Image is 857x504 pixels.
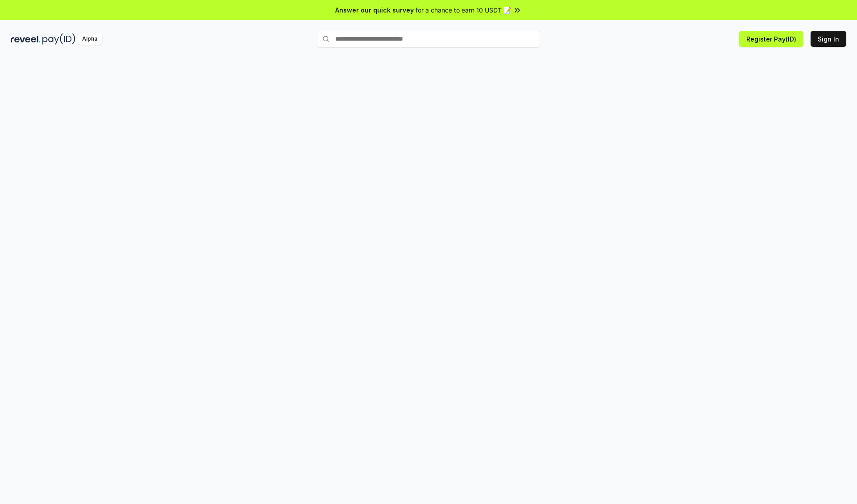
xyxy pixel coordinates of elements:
img: reveel_dark [11,33,41,45]
button: Register Pay(ID) [739,31,803,47]
span: Answer our quick survey [335,5,414,15]
span: for a chance to earn 10 USDT 📝 [416,5,511,15]
button: Sign In [811,31,846,47]
div: Alpha [77,33,102,45]
img: pay_id [42,33,75,45]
